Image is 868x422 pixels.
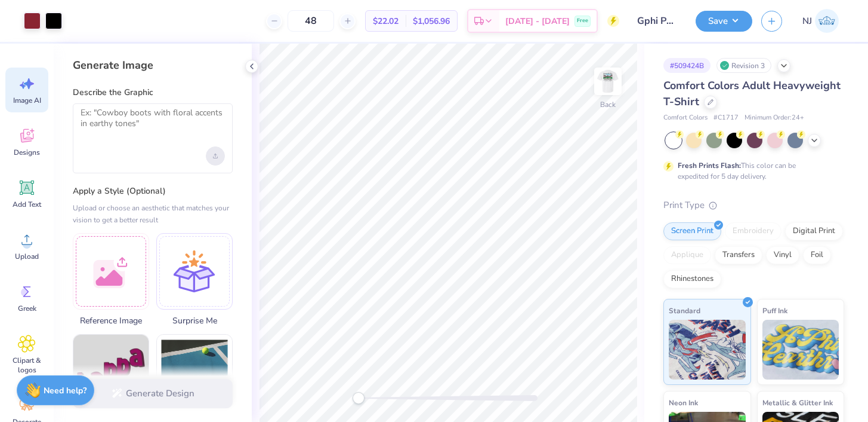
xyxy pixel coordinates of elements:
img: Standard [669,320,746,380]
img: Puff Ink [762,320,839,380]
div: Embroidery [725,222,781,240]
label: Describe the Graphic [73,87,233,99]
div: # 509424B [663,58,711,73]
input: Untitled Design [628,9,687,33]
span: Comfort Colors [663,113,708,123]
div: Print Type [663,198,844,212]
span: Metallic & Glitter Ink [762,396,833,409]
strong: Need help? [44,385,87,396]
span: Puff Ink [762,304,787,317]
img: Nick Johnson [815,9,839,33]
input: – – [288,10,334,32]
img: Back [596,69,620,93]
div: Upload or choose an aesthetic that matches your vision to get a better result [73,202,233,226]
span: # C1717 [713,113,739,123]
span: Image AI [13,96,41,105]
span: Neon Ink [669,396,698,409]
span: Greek [18,304,36,313]
span: Reference Image [73,314,149,327]
div: Upload image [206,146,225,166]
div: Screen Print [663,222,721,240]
strong: Fresh Prints Flash: [678,161,741,170]
a: NJ [797,9,844,33]
div: Rhinestones [663,270,721,288]
span: Add Text [13,200,41,209]
span: Upload [15,252,39,261]
div: Foil [803,246,831,264]
span: Standard [669,304,700,317]
div: Applique [663,246,711,264]
span: NJ [802,14,812,28]
div: This color can be expedited for 5 day delivery. [678,160,824,182]
label: Apply a Style (Optional) [73,185,233,197]
span: Clipart & logos [7,356,47,375]
span: Comfort Colors Adult Heavyweight T-Shirt [663,78,841,109]
button: Save [696,11,752,32]
div: Vinyl [766,246,799,264]
span: Designs [14,148,40,157]
span: Minimum Order: 24 + [745,113,804,123]
span: $22.02 [373,15,399,27]
span: Free [577,17,588,25]
img: Photorealistic [157,335,232,410]
img: Text-Based [73,335,149,410]
span: $1,056.96 [413,15,450,27]
span: Surprise Me [156,314,233,327]
div: Revision 3 [716,58,771,73]
span: [DATE] - [DATE] [505,15,570,27]
div: Digital Print [785,222,843,240]
div: Generate Image [73,58,233,72]
div: Accessibility label [353,392,365,404]
div: Back [600,99,616,110]
div: Transfers [715,246,762,264]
